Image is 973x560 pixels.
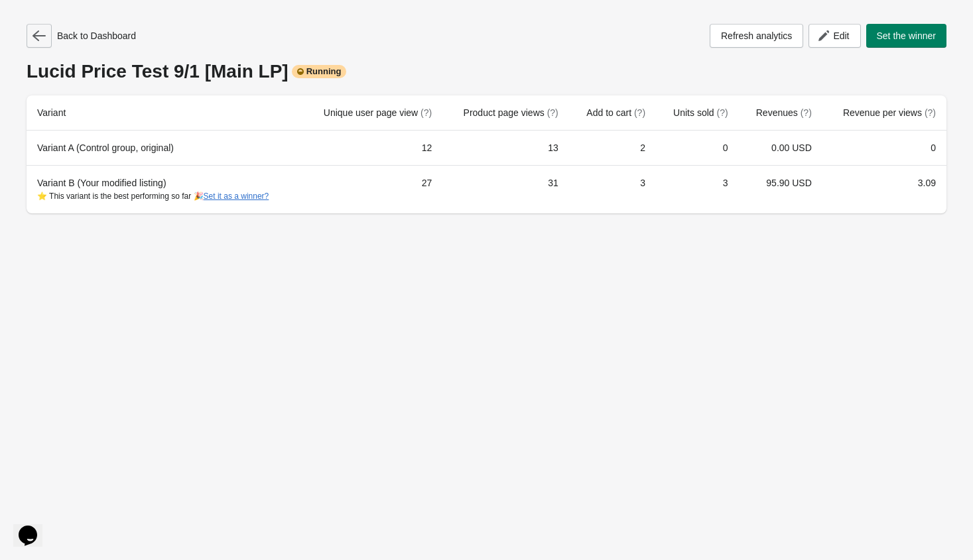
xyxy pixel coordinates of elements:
button: Refresh analytics [710,24,803,48]
button: Edit [809,24,860,48]
td: 3 [569,165,656,213]
span: (?) [925,107,936,118]
span: Edit [833,30,849,41]
td: 27 [302,165,443,213]
div: Running [292,65,347,78]
span: Revenues [756,107,812,118]
span: Unique user page view [324,107,432,118]
div: Lucid Price Test 9/1 [Main LP] [27,61,946,82]
th: Variant [27,95,302,131]
button: Set it as a winner? [204,192,269,201]
td: 0 [656,131,739,165]
span: (?) [634,107,645,118]
td: 0.00 USD [739,131,822,165]
iframe: chat widget [13,507,56,547]
div: Variant A (Control group, original) [37,141,291,154]
span: (?) [547,107,558,118]
span: Add to cart [586,107,645,118]
button: Set the winner [866,24,947,48]
span: Set the winner [877,30,937,41]
span: (?) [801,107,812,118]
td: 95.90 USD [739,165,822,213]
div: ⭐ This variant is the best performing so far 🎉 [37,190,291,203]
td: 3 [656,165,739,213]
span: (?) [716,107,728,118]
span: Refresh analytics [721,30,792,41]
span: Product page views [464,107,558,118]
div: Variant B (Your modified listing) [37,176,291,203]
td: 3.09 [822,165,946,213]
td: 0 [822,131,946,165]
span: Units sold [673,107,728,118]
td: 13 [442,131,569,165]
span: (?) [421,107,432,118]
span: Revenue per views [843,107,936,118]
td: 2 [569,131,656,165]
div: Back to Dashboard [27,24,136,48]
td: 12 [302,131,443,165]
td: 31 [442,165,569,213]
